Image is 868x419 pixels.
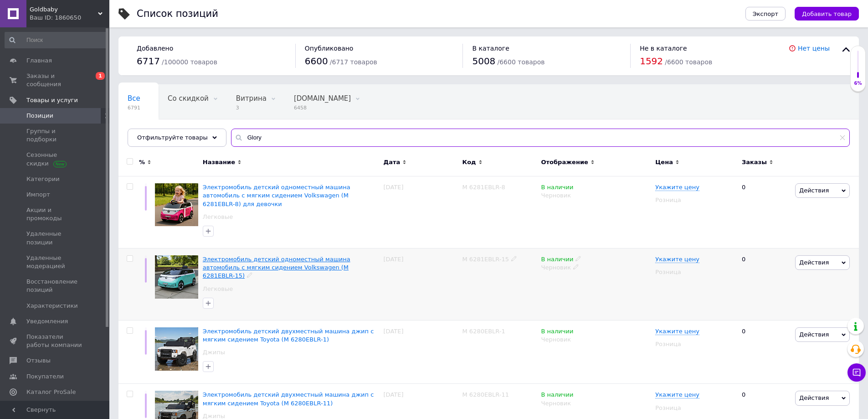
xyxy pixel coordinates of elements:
[26,127,84,144] span: Группы и подборки
[753,10,778,17] span: Экспорт
[30,14,109,22] div: Ваш ID: 1860650
[799,394,829,401] span: Действия
[128,129,160,137] span: Скрытые
[26,254,84,270] span: Удаленные модерацией
[384,158,401,166] span: Дата
[497,58,544,66] span: / 6600 товаров
[799,331,829,338] span: Действия
[462,256,509,263] span: M 6281EBLR-15
[137,56,160,67] span: 6717
[802,10,852,17] span: Добавить товар
[541,399,651,408] div: Черновик
[742,158,767,166] span: Заказы
[541,158,588,166] span: Отображение
[462,158,476,166] span: Код
[736,248,793,321] div: 0
[381,248,460,321] div: [DATE]
[26,191,50,199] span: Импорт
[26,278,84,294] span: Восстановление позиций
[96,72,105,80] span: 1
[462,391,509,398] span: M 6280EBLR-11
[139,158,145,166] span: %
[462,184,505,191] span: M 6281EBLR-8
[203,348,225,357] a: Джипы
[462,328,505,335] span: M 6280EBLR-1
[736,320,793,384] div: 0
[655,340,734,348] div: Розница
[305,56,328,67] span: 6600
[736,176,793,248] div: 0
[26,206,84,222] span: Акции и промокоды
[155,255,198,299] img: Электромобиль детский одноместный машина автомобиль с мягким сидением Volkswagen (M 6281EBLR-15)
[26,175,60,183] span: Категории
[26,57,52,65] span: Главная
[26,372,64,381] span: Покупатели
[330,58,377,66] span: / 6717 товаров
[541,336,651,344] div: Черновик
[745,7,786,21] button: Экспорт
[26,357,51,365] span: Отзывы
[381,176,460,248] div: [DATE]
[203,213,233,221] a: Легковые
[236,94,267,103] span: Витрина
[795,7,859,21] button: Добавить товар
[203,328,374,343] a: Электромобиль детский двухместный машина джип с мягким сидением Toyota (M 6280EBLR-1)
[847,363,866,382] button: Чат с покупателем
[851,80,865,87] div: 6%
[26,388,76,396] span: Каталог ProSale
[26,302,78,310] span: Характеристики
[799,259,829,266] span: Действия
[541,328,573,337] span: В наличии
[655,158,673,166] span: Цена
[655,404,734,412] div: Розница
[5,32,108,48] input: Поиск
[155,327,198,371] img: Электромобиль детский двухместный машина джип с мягким сидением Toyota (M 6280EBLR-1)
[26,151,84,167] span: Сезонные скидки
[26,96,78,104] span: Товары и услуги
[655,184,699,191] span: Укажите цену
[541,391,573,401] span: В наличии
[655,256,699,263] span: Укажите цену
[655,391,699,398] span: Укажите цену
[128,94,140,103] span: Все
[472,56,495,67] span: 5008
[137,45,173,52] span: Добавлено
[294,104,351,111] span: 6458
[640,45,687,52] span: Не в каталоге
[472,45,509,52] span: В каталоге
[162,58,217,66] span: / 100000 товаров
[26,72,84,88] span: Заказы и сообщения
[203,256,350,279] a: Электромобиль детский одноместный машина автомобиль с мягким сидением Volkswagen (M 6281EBLR-15)
[640,56,663,67] span: 1592
[381,320,460,384] div: [DATE]
[236,104,267,111] span: 3
[203,391,374,406] a: Электромобиль детский двухместный машина джип с мягким сидением Toyota (M 6280EBLR-11)
[168,94,209,103] span: Со скидкой
[26,317,68,326] span: Уведомления
[155,183,198,226] img: Электромобиль детский одноместный машина автомобиль с мягким сидением Volkswagen (M 6281EBLR-8) д...
[137,134,208,141] span: Отфильтруйте товары
[203,158,235,166] span: Название
[541,264,651,272] div: Черновик
[541,191,651,200] div: Черновик
[665,58,712,66] span: / 6600 товаров
[798,45,830,52] a: Нет цены
[26,112,53,120] span: Позиции
[26,333,84,349] span: Показатели работы компании
[799,187,829,194] span: Действия
[541,184,573,193] span: В наличии
[294,94,351,103] span: [DOMAIN_NAME]
[305,45,354,52] span: Опубликовано
[203,184,350,207] a: Электромобиль детский одноместный машина автомобиль с мягким сидением Volkswagen (M 6281EBLR-8) д...
[655,268,734,276] div: Розница
[655,196,734,204] div: Розница
[231,129,850,147] input: Поиск по названию позиции, артикулу и поисковым запросам
[541,256,573,265] span: В наличии
[128,104,140,111] span: 6791
[26,230,84,246] span: Удаленные позиции
[137,9,218,19] div: Список позиций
